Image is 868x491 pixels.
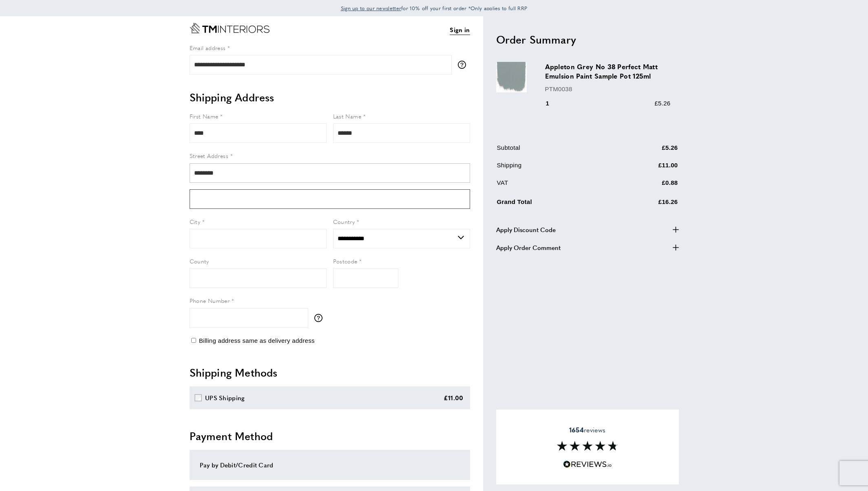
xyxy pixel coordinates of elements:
div: Pay by Debit/Credit Card [200,460,460,470]
td: VAT [497,178,613,194]
span: County [190,257,209,265]
span: reviews [569,426,605,434]
p: PTM0038 [545,84,671,94]
h3: Appleton Grey No 38 Perfect Matt Emulsion Paint Sample Pot 125ml [545,62,671,81]
td: £11.00 [614,160,678,176]
span: Last Name [333,112,362,120]
strong: 1654 [569,425,584,434]
span: Billing address same as delivery address [199,337,315,344]
span: Postcode [333,257,358,265]
a: Go to Home page [190,23,269,33]
span: Apply Discount Code [496,225,556,235]
h2: Shipping Address [190,90,470,105]
span: £5.26 [654,100,670,107]
span: City [190,217,201,226]
td: Subtotal [497,143,613,159]
span: Apply Order Comment [496,243,561,252]
span: Country [333,217,355,226]
td: £5.26 [614,143,678,159]
img: Appleton Grey No 38 Perfect Matt Emulsion Paint Sample Pot 125ml [496,62,527,92]
td: Grand Total [497,195,613,213]
h2: Order Summary [496,32,679,47]
h2: Payment Method [190,429,470,443]
a: Sign up to our newsletter [341,4,402,12]
div: UPS Shipping [205,393,245,403]
span: Street Address [190,151,229,160]
a: Sign in [450,25,470,35]
span: Email address [190,44,226,52]
h2: Shipping Methods [190,365,470,380]
img: Reviews section [557,441,618,451]
span: Phone Number [190,296,230,305]
td: £0.88 [614,178,678,194]
div: 1 [545,99,561,108]
td: £16.26 [614,195,678,213]
td: Shipping [497,160,613,176]
button: More information [314,314,327,322]
img: Reviews.io 5 stars [563,460,612,468]
div: £11.00 [444,393,464,403]
button: More information [458,61,470,69]
span: First Name [190,112,219,120]
span: Sign up to our newsletter [341,4,402,12]
input: Billing address same as delivery address [191,338,196,343]
span: for 10% off your first order *Only applies to full RRP [341,4,528,12]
